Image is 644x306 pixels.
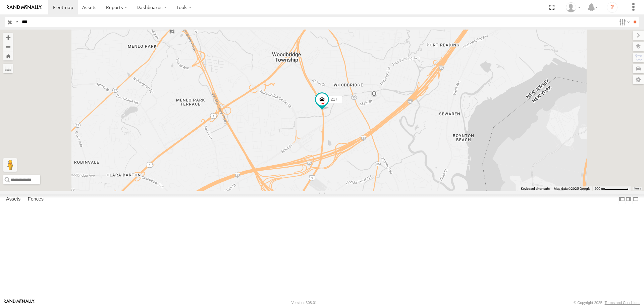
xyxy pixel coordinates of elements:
[521,186,550,191] button: Keyboard shortcuts
[291,301,317,305] div: Version: 308.01
[633,75,644,84] label: Map Settings
[3,64,13,73] label: Measure
[3,33,13,42] button: Zoom in
[632,194,639,204] label: Hide Summary Table
[594,187,604,190] span: 500 m
[619,194,625,204] label: Dock Summary Table to the Left
[3,158,17,172] button: Drag Pegman onto the map to open Street View
[574,301,640,305] div: © Copyright 2025 -
[14,17,19,27] label: Search Query
[607,2,618,13] i: ?
[3,195,24,204] label: Assets
[634,187,641,190] a: Terms (opens in new tab)
[4,299,35,306] a: Visit our Website
[24,195,47,204] label: Fences
[331,97,337,102] span: 217
[3,51,13,60] button: Zoom Home
[625,194,632,204] label: Dock Summary Table to the Right
[3,42,13,51] button: Zoom out
[7,5,42,10] img: rand-logo.svg
[554,187,590,190] span: Map data ©2025 Google
[605,301,640,305] a: Terms and Conditions
[592,186,631,191] button: Map Scale: 500 m per 69 pixels
[563,2,583,12] div: Kerry Mac Phee
[616,17,631,27] label: Search Filter Options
